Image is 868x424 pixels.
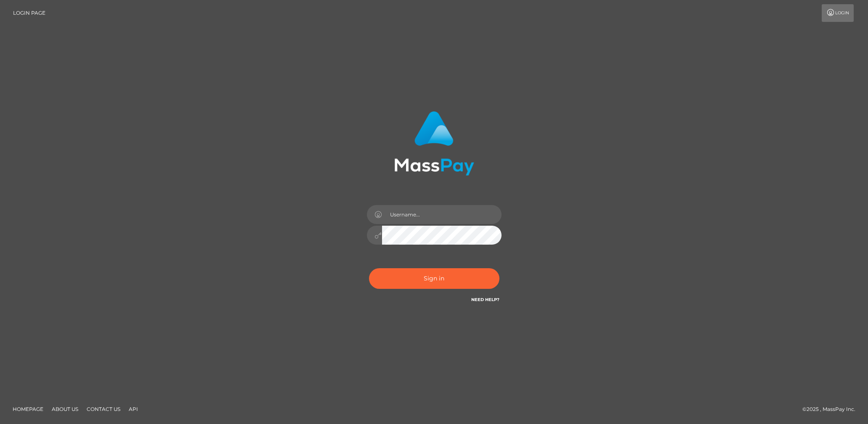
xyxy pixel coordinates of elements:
a: About Us [48,403,82,416]
input: Username... [382,205,502,224]
a: API [125,403,141,416]
a: Homepage [9,403,47,416]
a: Login [822,4,854,22]
a: Need Help? [471,297,499,302]
a: Login Page [13,4,45,22]
button: Sign in [369,268,499,289]
div: © 2025 , MassPay Inc. [802,405,862,414]
img: MassPay Login [394,111,474,176]
a: Contact Us [83,403,124,416]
